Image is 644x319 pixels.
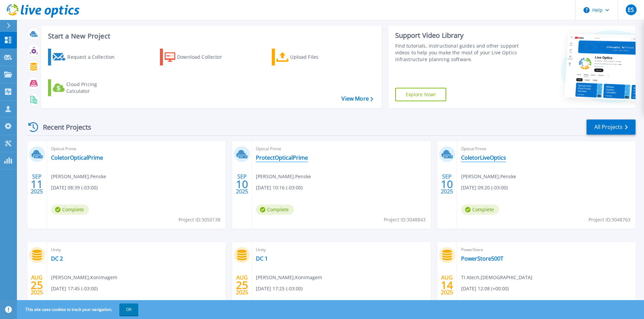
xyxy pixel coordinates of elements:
div: Support Video Library [395,31,521,40]
span: Optical Prime [461,145,631,153]
span: 10 [236,181,248,187]
span: [DATE] 08:39 (-03:00) [51,184,98,191]
a: ProtectOpticalPrime [256,154,308,161]
span: PowerStore [461,246,631,254]
a: Cloud Pricing Calculator [48,79,123,96]
span: Optical Prime [256,145,426,153]
span: [PERSON_NAME] , Penske [256,173,311,180]
div: Upload Files [290,50,344,64]
span: Project ID: 3048843 [384,216,426,223]
span: 11 [31,181,43,187]
span: 25 [236,282,248,288]
span: 25 [31,282,43,288]
span: [PERSON_NAME] , Penske [461,173,516,180]
div: Find tutorials, instructional guides and other support videos to help you make the most of your L... [395,43,521,63]
span: Project ID: 3048763 [589,216,630,223]
h3: Start a New Project [48,32,373,40]
span: [DATE] 10:16 (-03:00) [256,184,303,191]
a: ColetorOpticalPrime [51,154,103,161]
div: SEP 2025 [440,172,453,196]
span: Unity [256,246,426,254]
span: Complete [51,205,89,215]
span: [PERSON_NAME] , Konimagem [256,274,322,281]
span: [PERSON_NAME] , Penske [51,173,106,180]
span: [DATE] 17:45 (-03:00) [51,285,98,292]
div: AUG 2025 [30,273,43,297]
a: PowerStore500T [461,255,503,262]
div: Cloud Pricing Calculator [66,81,120,95]
span: ES [628,7,634,12]
a: Request a Collection [48,49,123,65]
div: AUG 2025 [236,273,248,297]
button: OK [119,303,138,316]
div: SEP 2025 [30,172,43,196]
span: [DATE] 17:25 (-03:00) [256,285,303,292]
a: DC 2 [51,255,63,262]
a: ColetorLiveOptics [461,154,506,161]
span: Unity [51,246,221,254]
span: Complete [256,205,294,215]
a: Download Collector [160,49,235,65]
span: [DATE] 12:08 (+00:00) [461,285,509,292]
span: Complete [461,205,499,215]
span: [PERSON_NAME] , Konimagem [51,274,117,281]
span: This site uses cookies to track your navigation. [19,303,138,316]
div: SEP 2025 [236,172,248,196]
span: Project ID: 3050138 [178,216,220,223]
div: Download Collector [177,50,231,64]
span: 14 [441,282,453,288]
span: 10 [441,181,453,187]
span: TI Atech , [DEMOGRAPHIC_DATA] [461,274,532,281]
a: All Projects [587,119,636,135]
a: View More [341,96,373,102]
span: Optical Prime [51,145,221,153]
span: [DATE] 09:20 (-03:00) [461,184,508,191]
a: Explore Now! [395,88,447,101]
div: Recent Projects [26,119,100,135]
a: DC 1 [256,255,268,262]
div: Request a Collection [67,50,121,64]
a: Upload Files [272,49,347,65]
div: AUG 2025 [440,273,453,297]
